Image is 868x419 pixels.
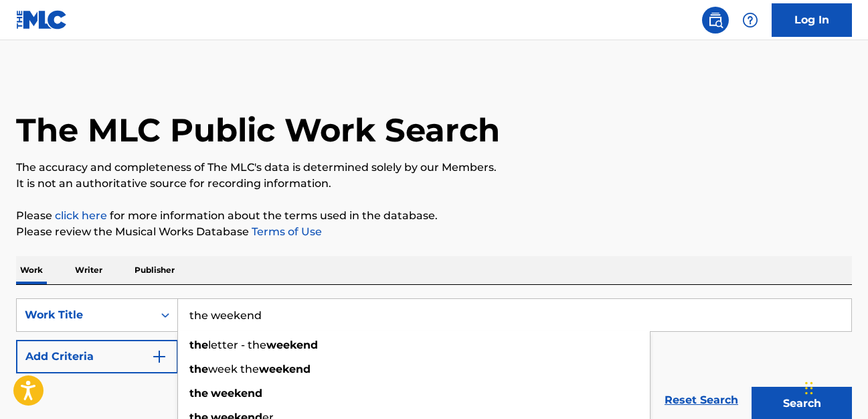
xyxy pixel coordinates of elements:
strong: the [189,363,208,375]
div: Help [737,7,764,34]
button: Add Criteria [16,340,178,373]
div: Work Title [25,307,145,323]
strong: weekend [266,339,318,351]
a: Log In [772,3,852,37]
p: Please review the Musical Works Database [16,224,852,240]
p: Writer [71,256,106,284]
img: search [707,12,723,28]
strong: weekend [211,387,262,400]
img: MLC Logo [16,10,68,29]
strong: the [189,339,208,351]
strong: weekend [259,363,311,375]
a: Terms of Use [249,225,322,238]
h1: The MLC Public Work Search [16,110,500,150]
strong: the [189,387,208,400]
img: 9d2ae6d4665cec9f34b9.svg [151,349,167,365]
p: The accuracy and completeness of The MLC's data is determined solely by our Members. [16,160,852,176]
a: click here [55,209,107,222]
p: Publisher [131,256,179,284]
img: help [742,12,758,28]
iframe: Chat Widget [801,355,868,419]
div: Drag [805,368,813,408]
span: letter - the [208,339,266,351]
a: Reset Search [658,385,745,415]
a: Public Search [702,7,729,34]
p: Work [16,256,47,284]
p: Please for more information about the terms used in the database. [16,208,852,224]
span: week the [208,363,259,375]
p: It is not an authoritative source for recording information. [16,176,852,192]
